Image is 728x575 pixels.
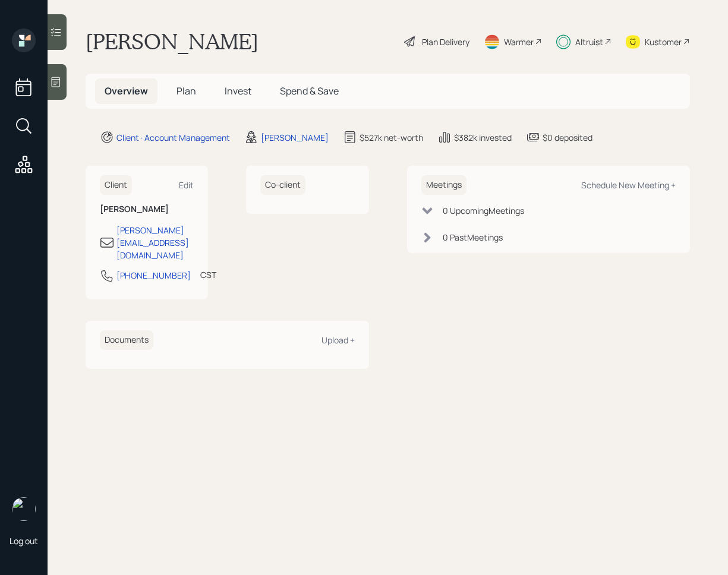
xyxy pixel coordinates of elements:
[421,175,467,195] h6: Meetings
[116,224,194,261] div: [PERSON_NAME][EMAIL_ADDRESS][DOMAIN_NAME]
[260,175,305,195] h6: Co-client
[225,84,251,97] span: Invest
[12,497,36,521] img: retirable_logo.png
[443,231,503,244] div: 0 Past Meeting s
[100,330,153,350] h6: Documents
[105,84,148,97] span: Overview
[116,131,230,144] div: Client · Account Management
[116,269,191,282] div: [PHONE_NUMBER]
[575,36,603,48] div: Altruist
[100,175,132,195] h6: Client
[360,131,423,144] div: $527k net-worth
[543,131,593,144] div: $0 deposited
[504,36,534,48] div: Warmer
[100,204,194,214] h6: [PERSON_NAME]
[581,179,676,191] div: Schedule New Meeting +
[322,334,355,346] div: Upload +
[261,131,329,144] div: [PERSON_NAME]
[454,131,512,144] div: $382k invested
[280,84,339,97] span: Spend & Save
[179,179,194,191] div: Edit
[645,36,682,48] div: Kustomer
[86,29,259,55] h1: [PERSON_NAME]
[422,36,469,48] div: Plan Delivery
[10,535,38,546] div: Log out
[177,84,196,97] span: Plan
[443,204,524,217] div: 0 Upcoming Meeting s
[200,268,216,281] div: CST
